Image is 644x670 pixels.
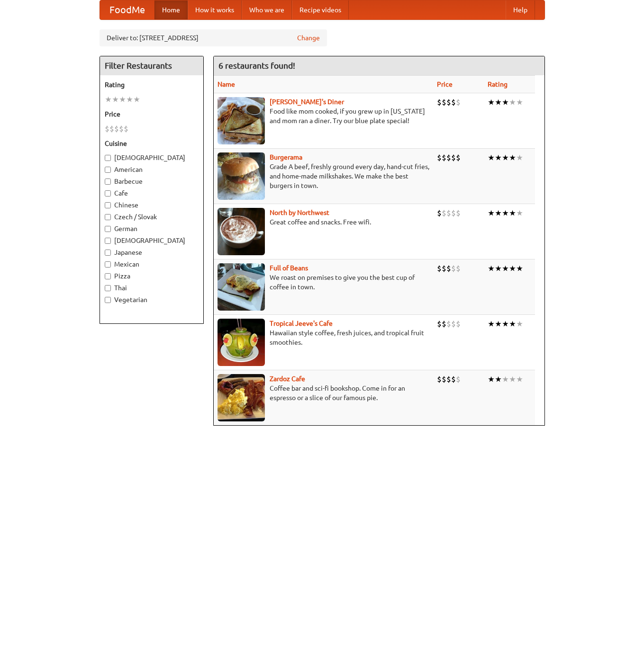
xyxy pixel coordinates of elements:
[105,177,199,186] label: Barbecue
[451,208,456,218] li: $
[516,263,523,274] li: ★
[488,80,508,88] a: Rating
[488,374,495,384] li: ★
[105,214,111,220] input: Czech / Slovak
[109,124,114,134] li: $
[437,319,442,329] li: $
[446,374,451,384] li: $
[119,124,124,134] li: $
[502,263,509,274] li: ★
[446,97,451,107] li: $
[105,259,199,269] label: Mexican
[516,152,523,163] li: ★
[442,374,446,384] li: $
[516,374,523,384] li: ★
[105,165,199,174] label: American
[451,263,456,274] li: $
[105,226,111,232] input: German
[456,208,461,218] li: $
[105,283,199,293] label: Thai
[105,124,109,134] li: $
[297,33,320,43] a: Change
[100,56,203,75] h4: Filter Restaurants
[105,261,111,268] input: Mexican
[126,94,133,105] li: ★
[502,374,509,384] li: ★
[270,153,302,161] b: Burgerama
[509,208,516,218] li: ★
[270,209,329,216] a: North by Northwest
[451,374,456,384] li: $
[495,319,502,329] li: ★
[516,97,523,107] li: ★
[105,271,199,281] label: Pizza
[456,374,461,384] li: $
[437,374,442,384] li: $
[509,152,516,163] li: ★
[218,328,429,347] p: Hawaiian style coffee, fresh juices, and tropical fruit smoothies.
[218,374,265,421] img: zardoz.jpg
[154,0,188,19] a: Home
[112,94,119,105] li: ★
[105,250,111,256] input: Japanese
[105,273,111,279] input: Pizza
[100,29,327,46] div: Deliver to: [STREET_ADDRESS]
[456,97,461,107] li: $
[502,97,509,107] li: ★
[100,0,154,19] a: FoodMe
[495,208,502,218] li: ★
[502,208,509,218] li: ★
[488,263,495,274] li: ★
[442,97,446,107] li: $
[270,320,333,327] a: Tropical Jeeve's Cafe
[292,0,349,19] a: Recipe videos
[516,208,523,218] li: ★
[105,190,111,197] input: Cafe
[105,295,199,304] label: Vegetarian
[488,97,495,107] li: ★
[105,188,199,198] label: Cafe
[509,319,516,329] li: ★
[218,152,265,200] img: burgerama.jpg
[218,107,429,125] p: Food like mom cooked, if you grew up in [US_STATE] and mom ran a diner. Try our blue plate special!
[495,97,502,107] li: ★
[446,208,451,218] li: $
[188,0,242,19] a: How it works
[437,263,442,274] li: $
[218,162,429,190] p: Grade A beef, freshly ground every day, hand-cut fries, and home-made milkshakes. We make the bes...
[488,208,495,218] li: ★
[105,297,111,303] input: Vegetarian
[506,0,535,19] a: Help
[105,212,199,222] label: Czech / Slovak
[270,264,308,272] a: Full of Beans
[488,152,495,163] li: ★
[456,319,461,329] li: $
[442,152,446,163] li: $
[437,208,442,218] li: $
[502,319,509,329] li: ★
[218,384,429,402] p: Coffee bar and sci-fi bookshop. Come in for an espresso or a slice of our famous pie.
[509,263,516,274] li: ★
[437,97,442,107] li: $
[509,97,516,107] li: ★
[242,0,292,19] a: Who we are
[270,375,305,383] a: Zardoz Cafe
[218,80,235,88] a: Name
[218,217,429,227] p: Great coffee and snacks. Free wifi.
[105,167,111,173] input: American
[495,263,502,274] li: ★
[218,97,265,144] img: sallys.jpg
[218,263,265,311] img: beans.jpg
[509,374,516,384] li: ★
[119,94,126,105] li: ★
[437,80,453,88] a: Price
[105,94,112,105] li: ★
[502,152,509,163] li: ★
[442,319,446,329] li: $
[105,285,111,291] input: Thai
[437,152,442,163] li: $
[114,124,119,134] li: $
[495,152,502,163] li: ★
